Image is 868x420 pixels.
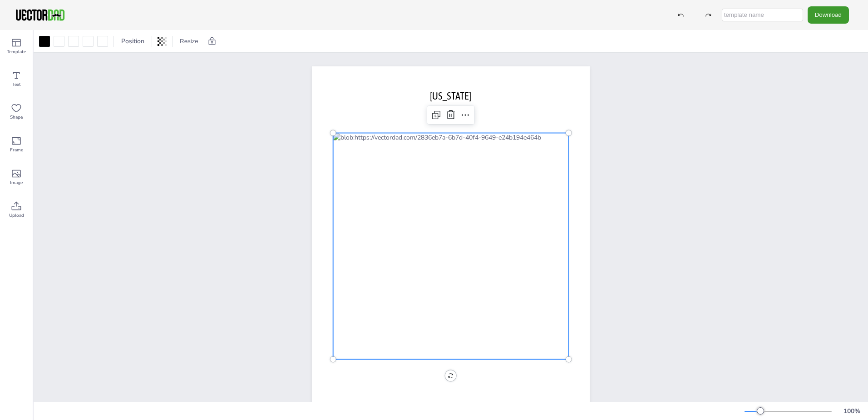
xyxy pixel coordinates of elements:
[10,146,23,154] span: Frame
[119,37,146,45] span: Position
[722,9,803,21] input: template name
[176,34,202,49] button: Resize
[430,90,471,102] span: [US_STATE]
[12,81,21,88] span: Text
[10,114,23,121] span: Shape
[10,179,23,186] span: Image
[15,8,66,22] img: VectorDad-1.png
[808,6,849,23] button: Download
[9,212,24,219] span: Upload
[841,407,863,415] div: 100 %
[7,48,26,55] span: Template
